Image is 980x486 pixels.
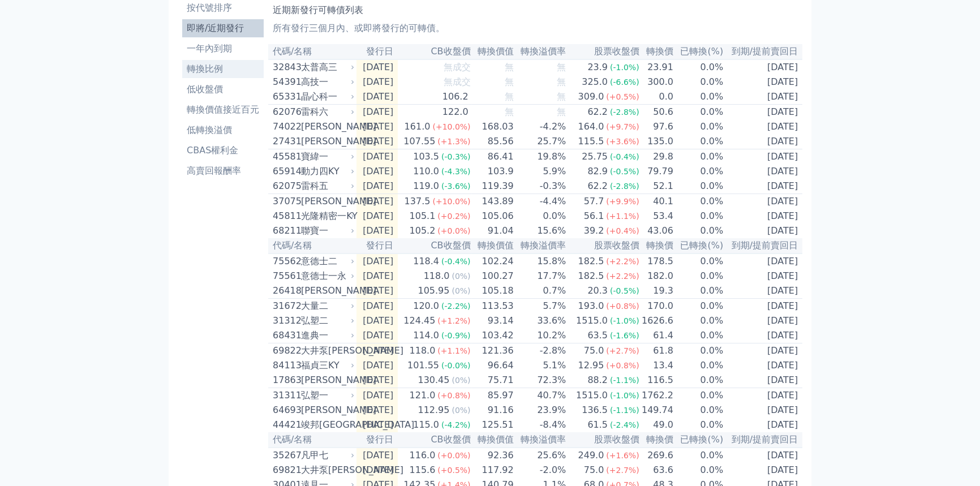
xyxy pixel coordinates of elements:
td: 0.0% [674,89,724,105]
li: 轉換價值接近百元 [182,103,264,117]
td: 178.5 [639,253,673,269]
td: [DATE] [724,89,802,105]
td: [DATE] [724,313,802,328]
td: 15.8% [514,253,567,269]
th: 已轉換(%) [674,238,724,253]
td: 182.0 [639,269,673,283]
td: [DATE] [356,134,398,149]
li: 一年內到期 [182,42,264,55]
div: 68211 [273,224,298,238]
td: 85.97 [471,388,514,403]
div: 124.45 [401,314,437,328]
div: 39.2 [582,224,607,238]
iframe: Chat Widget [923,432,980,486]
td: 23.91 [639,59,673,75]
td: [DATE] [356,75,398,89]
h1: 近期新發行可轉債列表 [273,3,798,17]
td: [DATE] [356,209,398,223]
div: 63.5 [585,329,610,342]
td: 19.3 [639,283,673,299]
td: [DATE] [356,105,398,120]
div: 62076 [273,105,298,119]
td: 0.0% [674,179,724,194]
span: 無 [557,91,566,102]
td: [DATE] [356,119,398,134]
td: 0.0% [674,223,724,238]
td: [DATE] [356,299,398,314]
span: (+10.0%) [432,122,470,131]
td: [DATE] [356,89,398,105]
span: (+0.2%) [437,212,470,221]
a: 即將/近期發行 [182,19,264,37]
div: 37075 [273,195,298,208]
td: 75.71 [471,373,514,388]
a: 高賣回報酬率 [182,162,264,180]
div: 大井泵[PERSON_NAME] [301,344,352,358]
td: [DATE] [724,194,802,209]
div: 1515.0 [574,389,610,402]
th: 發行日 [356,44,398,59]
span: (+0.5%) [606,92,639,101]
td: 33.6% [514,313,567,328]
td: 0.0% [674,343,724,359]
span: (+1.2%) [437,316,470,325]
div: 62.2 [585,105,610,119]
span: (-0.5%) [610,167,639,176]
span: 無成交 [444,76,471,87]
span: 無 [557,76,566,87]
td: 0.0% [674,358,724,373]
span: (+2.2%) [606,272,639,281]
div: 聯寶一 [301,224,352,238]
th: 股票收盤價 [566,44,639,59]
div: 20.3 [585,284,610,298]
td: 85.56 [471,134,514,149]
div: 105.1 [407,209,437,223]
td: 105.06 [471,209,514,223]
td: 103.42 [471,328,514,343]
div: 福貞三KY [301,359,352,372]
span: 無成交 [444,62,471,72]
td: [DATE] [724,343,802,359]
span: (+0.8%) [606,361,639,370]
li: 按代號排序 [182,1,264,15]
td: [DATE] [356,253,398,269]
span: (-6.6%) [610,78,639,87]
div: 25.75 [579,150,610,164]
div: 進典一 [301,329,352,342]
span: (+2.7%) [606,346,639,355]
div: 12.95 [575,359,606,372]
td: -4.2% [514,119,567,134]
td: [DATE] [356,149,398,165]
td: [DATE] [724,59,802,75]
div: 31312 [273,314,298,328]
td: [DATE] [356,269,398,283]
td: [DATE] [724,269,802,283]
td: 52.1 [639,179,673,194]
div: 大量二 [301,299,352,313]
span: (-0.3%) [441,152,471,161]
td: [DATE] [724,388,802,403]
div: [PERSON_NAME] [301,135,352,148]
td: [DATE] [356,403,398,418]
th: 轉換價 [639,238,673,253]
div: 太普高三 [301,61,352,74]
span: (+10.0%) [432,197,470,206]
div: 88.2 [585,373,610,387]
div: 62.2 [585,179,610,193]
div: 309.0 [575,90,606,104]
li: 低收盤價 [182,83,264,96]
td: [DATE] [356,373,398,388]
a: 一年內到期 [182,40,264,58]
div: 56.1 [582,209,607,223]
div: 32843 [273,61,298,74]
td: 0.0% [674,328,724,343]
td: -2.8% [514,343,567,359]
td: 43.06 [639,223,673,238]
div: 62075 [273,179,298,193]
div: [PERSON_NAME] [301,120,352,134]
td: 5.9% [514,164,567,179]
td: 40.7% [514,388,567,403]
span: (-2.8%) [610,107,639,117]
span: (0%) [452,286,470,295]
span: (+9.7%) [606,122,639,131]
